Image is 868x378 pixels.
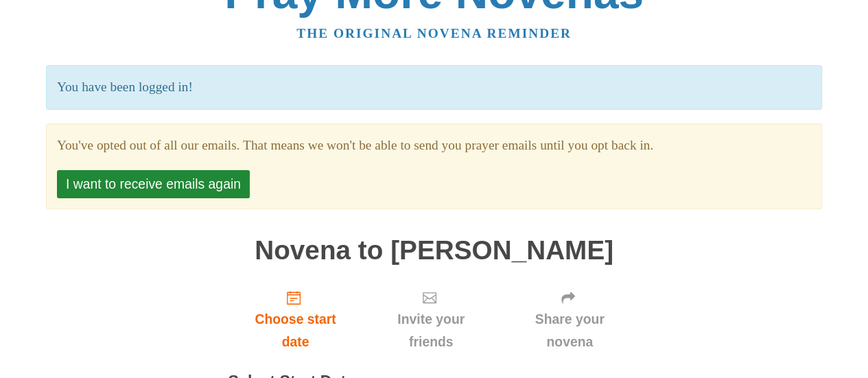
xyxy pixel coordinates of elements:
span: Choose start date [242,308,349,353]
section: You've opted out of all our emails. That means we won't be able to send you prayer emails until y... [57,134,811,157]
div: Click "Next" to confirm your start date first. [362,279,499,360]
h1: Novena to [PERSON_NAME] [228,236,640,265]
p: You have been logged in! [46,65,822,110]
a: Choose start date [228,279,363,360]
span: Share your novena [513,308,626,353]
a: The original novena reminder [296,26,572,40]
span: Invite your friends [376,308,485,353]
div: Click "Next" to confirm your start date first. [500,279,640,360]
button: I want to receive emails again [57,170,250,198]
